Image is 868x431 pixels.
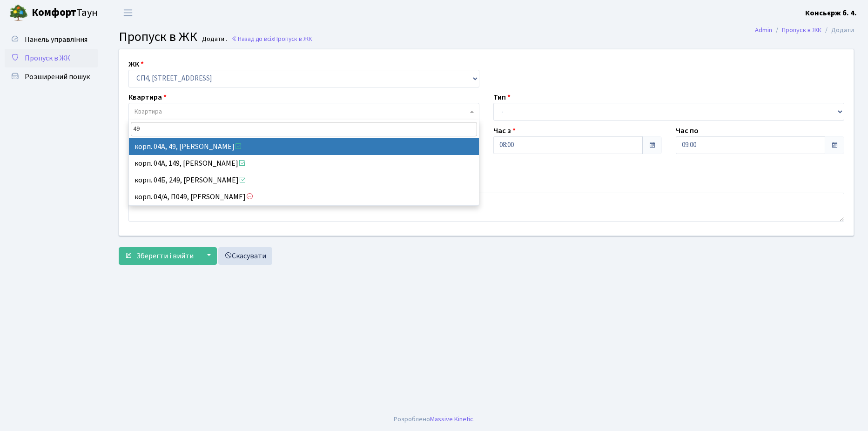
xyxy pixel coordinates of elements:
[25,72,90,82] span: Розширений пошук
[755,25,772,35] a: Admin
[430,414,473,424] a: Massive Kinetic
[274,34,312,43] span: Пропуск в ЖК
[200,35,227,43] small: Додати .
[25,53,70,63] span: Пропуск в ЖК
[129,172,479,189] li: корп. 04Б, 249, [PERSON_NAME]
[394,414,475,424] div: Розроблено .
[129,138,479,155] li: корп. 04А, 49, [PERSON_NAME]
[218,247,272,265] a: Скасувати
[493,92,511,103] label: Тип
[821,25,854,35] li: Додати
[231,34,312,43] a: Назад до всіхПропуск в ЖК
[116,5,140,20] button: Переключити навігацію
[119,247,200,265] button: Зберегти і вийти
[782,25,821,35] a: Пропуск в ЖК
[805,7,857,19] a: Консьєрж б. 4.
[128,59,144,70] label: ЖК
[493,125,516,136] label: Час з
[129,189,479,205] li: корп. 04/А, П049, [PERSON_NAME]
[5,67,98,86] a: Розширений пошук
[5,49,98,67] a: Пропуск в ЖК
[32,5,98,21] span: Таун
[5,30,98,49] a: Панель управління
[25,34,87,45] span: Панель управління
[676,125,699,136] label: Час по
[741,20,868,40] nav: breadcrumb
[129,155,479,172] li: корп. 04А, 149, [PERSON_NAME]
[135,107,162,116] span: Квартира
[805,8,857,18] b: Консьєрж б. 4.
[32,5,76,20] b: Комфорт
[136,251,194,261] span: Зберегти і вийти
[128,92,167,103] label: Квартира
[9,4,28,22] img: logo.png
[119,27,197,46] span: Пропуск в ЖК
